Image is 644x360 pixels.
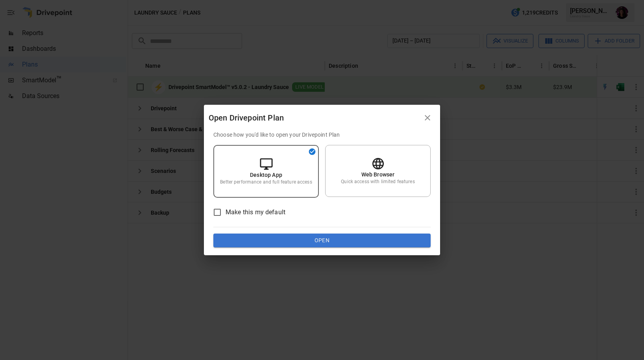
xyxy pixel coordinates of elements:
p: Choose how you'd like to open your Drivepoint Plan [213,131,431,139]
p: Better performance and full feature access [220,179,312,186]
button: Open [213,234,431,248]
p: Web Browser [361,171,395,178]
p: Desktop App [250,171,282,179]
p: Quick access with limited features [341,178,415,185]
span: Make this my default [226,208,285,217]
div: Open Drivepoint Plan [209,111,420,124]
